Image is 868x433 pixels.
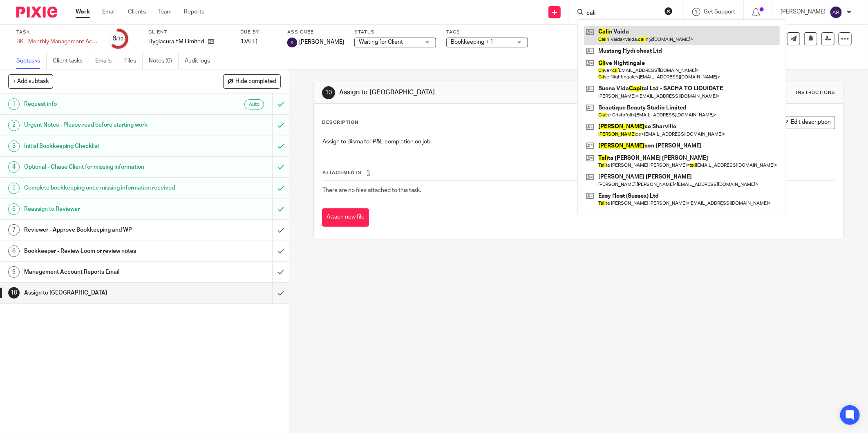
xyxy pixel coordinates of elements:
[128,8,146,16] a: Clients
[240,39,257,45] span: [DATE]
[124,53,143,69] a: Files
[76,8,90,16] a: Work
[24,140,184,152] h1: Initial Bookkeeping Checklist
[830,6,843,19] img: svg%3E
[8,224,20,236] div: 7
[235,78,276,85] span: Hide completed
[24,119,184,131] h1: Urgent Notes - Please read before starting work
[8,246,20,257] div: 8
[16,7,57,18] img: Pixie
[8,203,20,215] div: 6
[24,98,184,110] h1: Request info
[16,53,47,69] a: Subtasks
[322,119,358,126] p: Description
[24,266,184,278] h1: Management Account Reports Email
[287,29,344,36] label: Assignee
[158,8,172,16] a: Team
[244,99,264,109] div: Auto
[299,38,344,46] span: [PERSON_NAME]
[24,182,184,194] h1: Complete bookkeeping once missing information received
[95,53,118,69] a: Emails
[24,224,184,236] h1: Reviewer - Approve Bookkeeping and WP
[322,170,362,175] span: Attachments
[240,29,277,36] label: Due by
[287,38,297,47] img: svg%3E
[8,287,20,299] div: 10
[16,38,98,46] div: BK - Monthly Management Accounts
[322,86,335,99] div: 10
[451,39,493,45] span: Bookkeeping + 1
[586,10,659,17] input: Search
[322,138,835,146] p: Assign to Bisma for P&L completion on job.
[53,53,89,69] a: Client tasks
[8,98,20,110] div: 1
[781,8,825,16] p: [PERSON_NAME]
[8,120,20,131] div: 2
[8,266,20,278] div: 9
[113,34,124,43] div: 6
[16,29,98,36] label: Task
[8,183,20,194] div: 5
[24,287,184,299] h1: Assign to [GEOGRAPHIC_DATA]
[148,29,230,36] label: Client
[223,74,281,88] button: Hide completed
[24,203,184,215] h1: Reassign to Reviewer
[148,38,204,46] p: Hygiacura FM Limited
[446,29,528,36] label: Tags
[8,141,20,152] div: 3
[796,89,835,96] div: Instructions
[778,116,835,129] button: Edit description
[149,53,179,69] a: Notes (0)
[359,39,403,45] span: Waiting for Client
[340,88,596,97] h1: Assign to [GEOGRAPHIC_DATA]
[24,245,184,257] h1: Bookkeeper - Review Loom or review notes
[704,9,735,15] span: Get Support
[8,161,20,173] div: 4
[116,37,124,41] small: /10
[664,7,673,15] button: Clear
[24,161,184,173] h1: Optional - Chase Client for missing information
[354,29,436,36] label: Status
[184,8,204,16] a: Reports
[102,8,116,16] a: Email
[8,74,53,88] button: + Add subtask
[322,187,421,193] span: There are no files attached to this task.
[185,53,216,69] a: Audit logs
[322,208,369,227] button: Attach new file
